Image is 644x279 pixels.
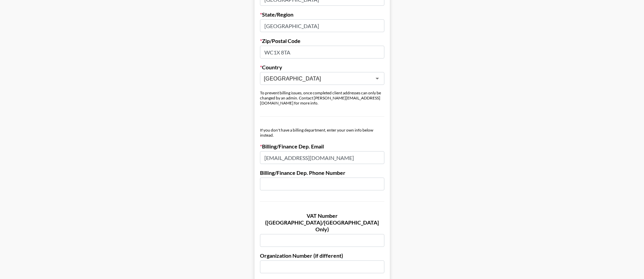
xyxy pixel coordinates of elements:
[260,143,384,150] label: Billing/Finance Dep. Email
[260,64,384,71] label: Country
[373,74,382,83] button: Open
[260,11,384,18] label: State/Region
[260,127,384,138] div: If you don't have a billing department, enter your own info below instead.
[260,252,384,259] label: Organization Number (if different)
[260,169,384,176] label: Billing/Finance Dep. Phone Number
[260,212,384,233] label: VAT Number ([GEOGRAPHIC_DATA]/[GEOGRAPHIC_DATA] Only)
[260,38,384,44] label: Zip/Postal Code
[260,90,384,106] div: To prevent billing issues, once completed client addresses can only be changed by an admin. Conta...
